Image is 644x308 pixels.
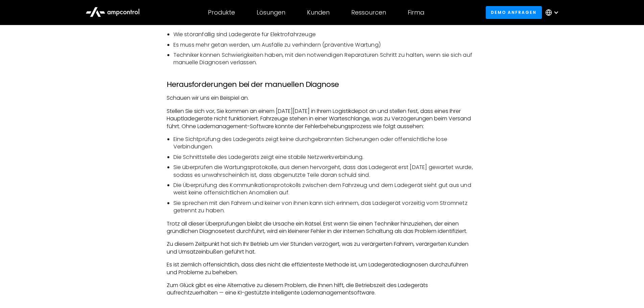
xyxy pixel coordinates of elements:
[408,9,424,16] div: Firma
[173,182,478,197] li: Die Überprüfung des Kommunikationsprotokolls zwischen dem Fahrzeug und dem Ladegerät sieht gut au...
[351,9,386,16] div: Ressourcen
[173,41,478,49] li: Es muss mehr getan werden, um Ausfälle zu verhindern (präventive Wartung)
[173,51,478,67] li: Techniker können Schwierigkeiten haben, mit den notwendigen Reparaturen Schritt zu halten, wenn s...
[167,282,478,297] p: Zum Glück gibt es eine Alternative zu diesem Problem, die Ihnen hilft, die Betriebszeit des Ladeg...
[173,136,478,151] li: Eine Sichtprüfung des Ladegeräts zeigt keine durchgebrannten Sicherungen oder offensichtliche los...
[167,240,478,256] p: Zu diesem Zeitpunkt hat sich Ihr Betrieb um vier Stunden verzögert, was zu verärgerten Fahrern, v...
[257,9,285,16] div: Lösungen
[208,9,235,16] div: Produkte
[307,9,330,16] div: Kunden
[173,153,478,161] li: Die Schnittstelle des Ladegeräts zeigt eine stabile Netzwerkverbindung.
[486,6,542,19] a: Demo anfragen
[173,199,478,215] li: Sie sprechen mit den Fahrern und keiner von ihnen kann sich erinnern, das Ladegerät vorzeitig vom...
[173,31,478,38] li: Wie störanfällig sind Ladegeräte für Elektrofahrzeuge
[173,164,478,179] li: Sie überprüfen die Wartungsprotokolle, aus denen hervorgeht, dass das Ladegerät erst [DATE] gewar...
[167,94,478,102] p: Schauen wir uns ein Beispiel an.
[167,108,478,130] p: Stellen Sie sich vor, Sie kommen an einem [DATE][DATE] in Ihrem Logistikdepot an und stellen fest...
[167,261,478,276] p: Es ist ziemlich offensichtlich, dass dies nicht die effizienteste Methode ist, um Ladegerätediagn...
[167,80,478,89] h3: Herausforderungen bei der manuellen Diagnose
[167,220,478,235] p: Trotz all dieser Überprüfungen bleibt die Ursache ein Rätsel. Erst wenn Sie einen Techniker hinzu...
